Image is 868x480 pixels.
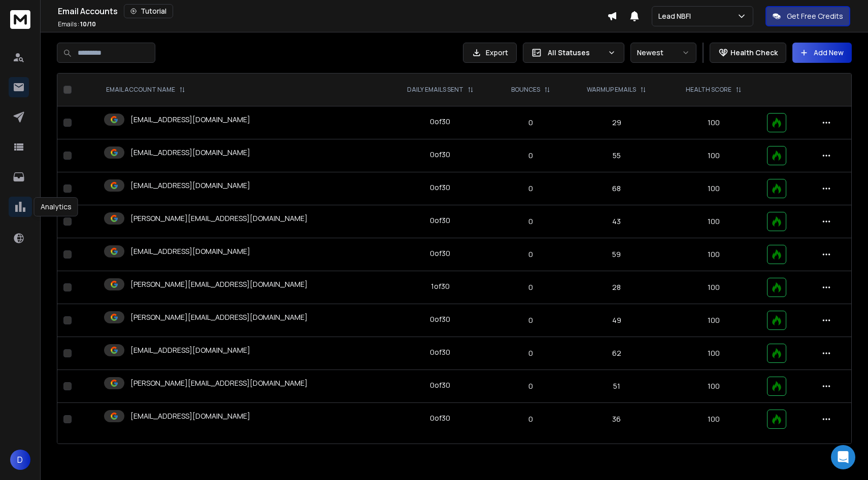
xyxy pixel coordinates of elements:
p: 0 [500,282,561,292]
button: Get Free Credits [765,6,850,26]
td: 51 [567,370,666,403]
td: 100 [666,238,761,271]
div: 0 of 30 [430,248,450,259]
p: [EMAIL_ADDRESS][DOMAIN_NAME] [130,246,250,256]
td: 68 [567,172,666,205]
div: 0 of 30 [430,150,450,160]
button: Tutorial [124,4,173,18]
td: 100 [666,139,761,172]
p: Emails : [58,20,96,28]
p: HEALTH SCORE [686,86,731,94]
p: WARMUP EMAILS [587,86,636,94]
p: DAILY EMAILS SENT [407,86,463,94]
div: 0 of 30 [430,380,450,390]
button: D [10,450,30,470]
div: EMAIL ACCOUNT NAME [106,86,185,94]
td: 100 [666,337,761,370]
p: 0 [500,118,561,128]
td: 100 [666,205,761,238]
div: Email Accounts [58,4,607,18]
div: 0 of 30 [430,117,450,127]
p: [EMAIL_ADDRESS][DOMAIN_NAME] [130,345,250,355]
p: Lead NBFI [658,11,695,21]
div: 0 of 30 [430,314,450,324]
p: Get Free Credits [787,11,843,21]
td: 100 [666,172,761,205]
p: BOUNCES [511,86,540,94]
p: 0 [500,381,561,391]
div: 0 of 30 [430,215,450,226]
div: 1 of 30 [431,281,450,291]
p: All Statuses [548,48,604,58]
td: 100 [666,106,761,139]
div: 0 of 30 [430,347,450,357]
button: Newest [630,43,696,63]
p: [EMAIL_ADDRESS][DOMAIN_NAME] [130,180,250,191]
p: [EMAIL_ADDRESS][DOMAIN_NAME] [130,115,250,125]
p: 0 [500,414,561,424]
td: 100 [666,370,761,403]
p: 0 [500,348,561,358]
p: Health Check [730,48,778,58]
div: Open Intercom Messenger [831,445,855,469]
div: 0 of 30 [430,182,450,193]
p: [PERSON_NAME][EMAIL_ADDRESS][DOMAIN_NAME] [130,213,308,224]
td: 43 [567,205,666,238]
p: 0 [500,249,561,260]
button: Add New [792,43,852,63]
td: 49 [567,304,666,337]
p: 0 [500,151,561,161]
td: 100 [666,403,761,436]
p: [EMAIL_ADDRESS][DOMAIN_NAME] [130,147,250,158]
p: [PERSON_NAME][EMAIL_ADDRESS][DOMAIN_NAME] [130,312,308,322]
button: Health Check [710,43,786,63]
div: 0 of 30 [430,413,450,423]
p: 0 [500,183,561,194]
td: 100 [666,304,761,337]
p: 0 [500,216,561,227]
p: [PERSON_NAME][EMAIL_ADDRESS][DOMAIN_NAME] [130,378,308,388]
td: 62 [567,337,666,370]
td: 100 [666,271,761,304]
td: 29 [567,106,666,139]
button: Export [463,43,517,63]
p: 0 [500,315,561,325]
td: 36 [567,403,666,436]
div: Analytics [34,197,78,216]
span: 10 / 10 [80,20,96,28]
td: 59 [567,238,666,271]
td: 28 [567,271,666,304]
td: 55 [567,139,666,172]
p: [EMAIL_ADDRESS][DOMAIN_NAME] [130,411,250,421]
p: [PERSON_NAME][EMAIL_ADDRESS][DOMAIN_NAME] [130,279,308,289]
